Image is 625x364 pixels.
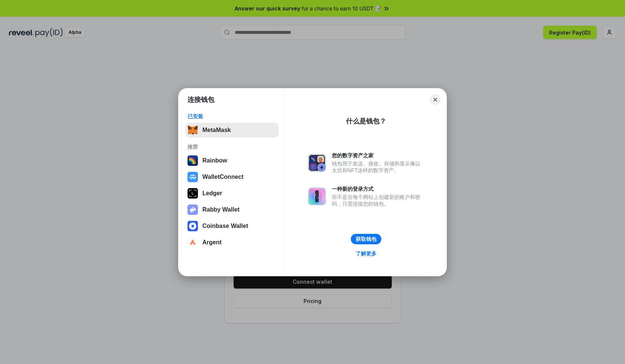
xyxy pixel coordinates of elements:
[351,234,381,244] button: 获取钱包
[202,239,222,246] div: Argent
[332,186,424,192] div: 一种新的登录方式
[185,153,279,168] button: Rainbow
[187,172,198,182] img: svg+xml,%3Csvg%20width%3D%2228%22%20height%3D%2228%22%20viewBox%3D%220%200%2028%2028%22%20fill%3D...
[185,170,279,184] button: WalletConnect
[202,127,231,133] div: MetaMask
[187,155,198,166] img: svg+xml,%3Csvg%20width%3D%22120%22%20height%3D%22120%22%20viewBox%3D%220%200%20120%20120%22%20fil...
[202,190,222,197] div: Ledger
[346,117,386,126] div: 什么是钱包？
[356,236,376,242] div: 获取钱包
[332,152,424,159] div: 您的数字资产之家
[187,125,198,135] img: svg+xml,%3Csvg%20fill%3D%22none%22%20height%3D%2233%22%20viewBox%3D%220%200%2035%2033%22%20width%...
[187,188,198,199] img: svg+xml,%3Csvg%20xmlns%3D%22http%3A%2F%2Fwww.w3.org%2F2000%2Fsvg%22%20width%3D%2228%22%20height%3...
[202,223,248,229] div: Coinbase Wallet
[308,187,326,205] img: svg+xml,%3Csvg%20xmlns%3D%22http%3A%2F%2Fwww.w3.org%2F2000%2Fsvg%22%20fill%3D%22none%22%20viewBox...
[185,202,279,217] button: Rabby Wallet
[187,221,198,231] img: svg+xml,%3Csvg%20width%3D%2228%22%20height%3D%2228%22%20viewBox%3D%220%200%2028%2028%22%20fill%3D...
[351,249,381,258] a: 了解更多
[185,123,279,138] button: MetaMask
[185,235,279,250] button: Argent
[187,144,276,150] div: 推荐
[187,95,214,104] h1: 连接钱包
[308,154,326,172] img: svg+xml,%3Csvg%20xmlns%3D%22http%3A%2F%2Fwww.w3.org%2F2000%2Fsvg%22%20fill%3D%22none%22%20viewBox...
[332,194,424,207] div: 而不是在每个网站上创建新的账户和密码，只需连接您的钱包。
[202,174,244,180] div: WalletConnect
[187,237,198,248] img: svg+xml,%3Csvg%20width%3D%2228%22%20height%3D%2228%22%20viewBox%3D%220%200%2028%2028%22%20fill%3D...
[356,250,376,257] div: 了解更多
[202,206,240,213] div: Rabby Wallet
[185,186,279,201] button: Ledger
[185,219,279,233] button: Coinbase Wallet
[187,204,198,215] img: svg+xml,%3Csvg%20xmlns%3D%22http%3A%2F%2Fwww.w3.org%2F2000%2Fsvg%22%20fill%3D%22none%22%20viewBox...
[332,160,424,174] div: 钱包用于发送、接收、存储和显示像以太坊和NFT这样的数字资产。
[187,113,276,120] div: 已安装
[202,157,227,164] div: Rainbow
[430,94,440,105] button: Close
